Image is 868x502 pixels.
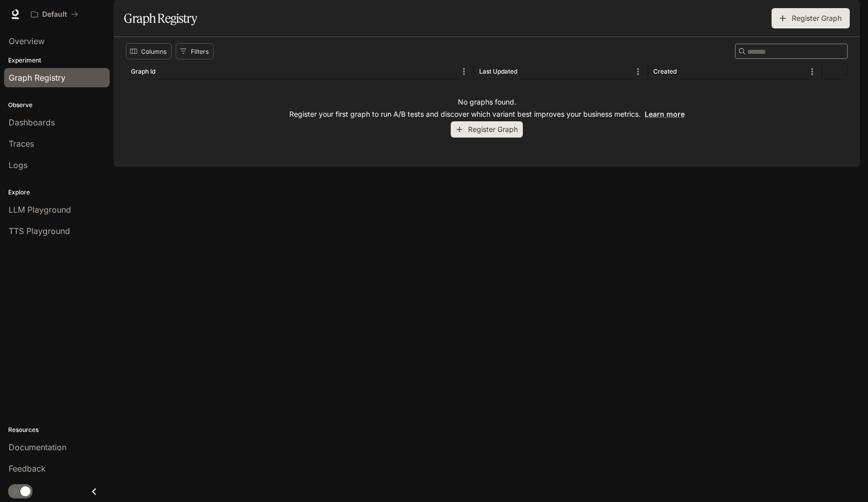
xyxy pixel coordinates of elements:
[678,64,693,79] button: Sort
[126,43,172,59] button: Select columns
[630,64,646,79] button: Menu
[176,43,214,59] button: Show filters
[456,64,472,79] button: Menu
[289,109,685,119] p: Register your first graph to run A/B tests and discover which variant best improves your business...
[156,64,172,79] button: Sort
[735,44,848,59] div: Search
[479,68,517,75] div: Last Updated
[451,121,523,138] button: Register Graph
[458,97,516,107] p: No graphs found.
[42,10,67,19] p: Default
[653,68,677,75] div: Created
[772,8,850,28] button: Register Graph
[518,64,533,79] button: Sort
[131,68,155,75] div: Graph Id
[805,64,820,79] button: Menu
[26,4,83,24] button: All workspaces
[124,8,197,28] h1: Graph Registry
[645,110,685,118] a: Learn more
